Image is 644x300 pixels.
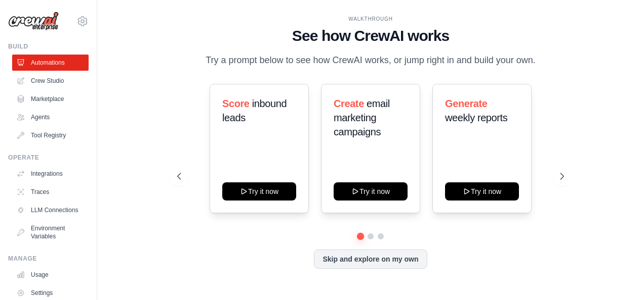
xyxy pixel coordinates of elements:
button: Try it now [334,182,408,201]
img: Logo [8,12,59,31]
span: weekly reports [445,112,507,123]
div: WALKTHROUGH [177,15,565,23]
a: Crew Studio [12,73,89,89]
a: LLM Connections [12,202,89,218]
a: Environment Variables [12,220,89,244]
h1: See how CrewAI works [177,27,565,45]
a: Agents [12,109,89,125]
button: Try it now [445,182,519,201]
a: Usage [12,267,89,283]
div: Manage [8,255,89,263]
span: inbound leads [222,98,287,123]
a: Traces [12,184,89,200]
div: Build [8,42,89,51]
button: Skip and explore on my own [314,249,427,269]
a: Integrations [12,166,89,182]
span: Generate [445,98,488,109]
div: Operate [8,154,89,162]
a: Marketplace [12,91,89,107]
p: Try a prompt below to see how CrewAI works, or jump right in and build your own. [200,53,541,68]
a: Automations [12,55,89,71]
span: Create [334,98,364,109]
a: Tool Registry [12,127,89,143]
span: Score [222,98,250,109]
span: email marketing campaigns [334,98,390,137]
button: Try it now [222,182,296,201]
